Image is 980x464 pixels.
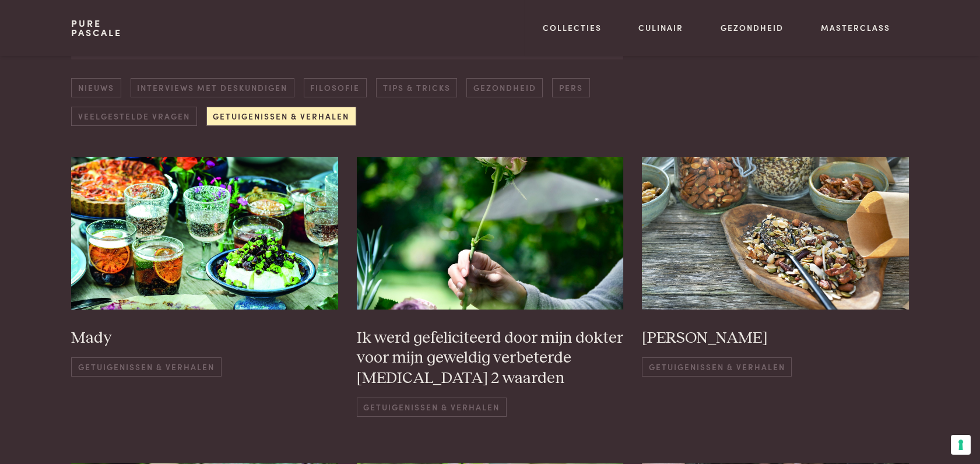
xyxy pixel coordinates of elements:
a: _DSC9999-2 Ik werd gefeliciteerd door mijn dokter voor mijn geweldig verbeterde [MEDICAL_DATA] 2 ... [357,157,624,417]
a: Pascale 4 mei01707 Mady Getuigenissen & Verhalen [71,157,338,417]
a: Filosofie [304,78,367,97]
a: Gezondheid [466,78,543,97]
span: Getuigenissen & Verhalen [71,357,221,377]
a: Getuigenissen & Verhalen [206,107,356,126]
a: _DSC3124 [PERSON_NAME] Getuigenissen & Verhalen [642,157,909,417]
button: Uw voorkeuren voor toestemming voor trackingtechnologieën [951,435,971,455]
span: Getuigenissen & Verhalen [357,398,507,417]
a: Collecties [543,22,602,34]
a: Tips & Tricks [376,78,457,97]
a: Veelgestelde vragen [71,107,196,126]
img: _DSC9999-2 [357,157,624,309]
a: Masterclass [821,22,890,34]
h3: [PERSON_NAME] [642,328,909,349]
a: Interviews met deskundigen [131,78,294,97]
a: Culinair [638,22,683,34]
span: Getuigenissen & Verhalen [642,357,792,377]
img: Pascale 4 mei01707 [71,157,338,309]
a: Gezondheid [721,22,784,34]
a: Pers [552,78,589,97]
img: _DSC3124 [642,157,909,309]
h3: Ik werd gefeliciteerd door mijn dokter voor mijn geweldig verbeterde [MEDICAL_DATA] 2 waarden [357,328,624,389]
h3: Mady [71,328,338,349]
a: PurePascale [71,19,122,37]
a: Nieuws [71,78,121,97]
